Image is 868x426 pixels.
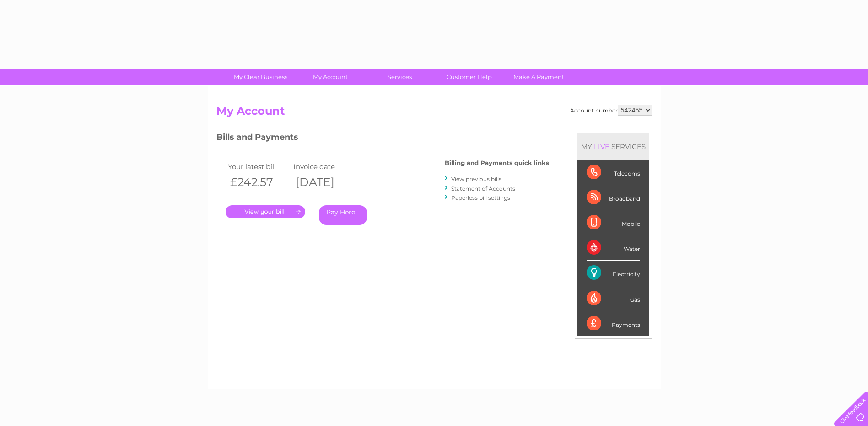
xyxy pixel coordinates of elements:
div: Payments [587,311,640,336]
h2: My Account [216,105,652,122]
a: Paperless bill settings [451,194,510,201]
a: My Account [292,69,368,85]
a: Services [362,69,437,85]
a: Pay Here [319,205,367,225]
th: [DATE] [291,173,357,192]
a: Customer Help [431,69,507,85]
div: MY SERVICES [577,133,649,160]
div: Mobile [587,210,640,235]
td: Invoice date [291,160,357,173]
h4: Billing and Payments quick links [445,160,549,166]
div: Gas [587,286,640,311]
div: Water [587,235,640,261]
a: Make A Payment [501,69,577,85]
h3: Bills and Payments [216,131,549,147]
th: £242.57 [226,173,291,192]
div: Telecoms [587,160,640,185]
td: Your latest bill [226,160,291,173]
div: Broadband [587,185,640,210]
div: Electricity [587,261,640,286]
div: Account number [570,105,652,116]
a: View previous bills [451,176,501,182]
a: . [226,205,305,218]
div: LIVE [592,142,611,151]
a: Statement of Accounts [451,185,515,192]
a: My Clear Business [223,69,298,85]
